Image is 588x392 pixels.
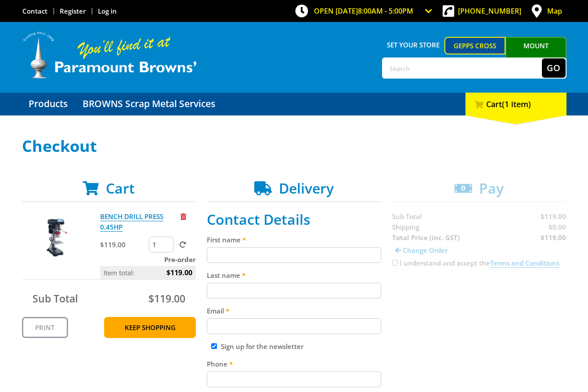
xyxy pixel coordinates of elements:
[22,317,68,338] a: Print
[100,212,163,232] a: BENCH DRILL PRESS 0.45HP
[98,7,117,15] a: Log in
[505,37,566,70] a: Mount [PERSON_NAME]
[207,306,381,316] label: Email
[207,359,381,369] label: Phone
[60,7,86,15] a: Go to the registration page
[207,211,381,228] h2: Contact Details
[207,318,381,334] input: Please enter your email address.
[207,371,381,387] input: Please enter your telephone number.
[207,270,381,281] label: Last name
[180,212,186,221] a: Remove from cart
[76,93,222,115] a: Go to the BROWNS Scrap Metal Services page
[100,254,196,265] p: Pre-order
[314,6,413,16] span: OPEN [DATE]
[207,234,381,245] label: First name
[358,6,413,16] span: 8:00am - 5:00pm
[100,239,147,250] p: $119.00
[221,342,303,351] label: Sign up for the newsletter
[542,58,566,78] button: Go
[22,137,566,155] h1: Checkout
[465,93,566,115] div: Cart
[207,283,381,298] input: Please enter your last name.
[382,37,445,53] span: Set your store
[166,266,192,279] span: $119.00
[22,93,74,115] a: Go to the Products page
[106,179,135,198] span: Cart
[148,291,185,306] span: $119.00
[100,266,196,279] p: Item total:
[32,291,78,306] span: Sub Total
[207,247,381,263] input: Please enter your first name.
[104,317,196,338] a: Keep Shopping
[444,37,505,54] a: Gepps Cross
[279,179,334,198] span: Delivery
[22,7,47,15] a: Go to the Contact page
[22,31,198,79] img: Paramount Browns'
[383,58,542,78] input: Search
[30,211,83,264] img: BENCH DRILL PRESS 0.45HP
[502,99,531,109] span: (1 item)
